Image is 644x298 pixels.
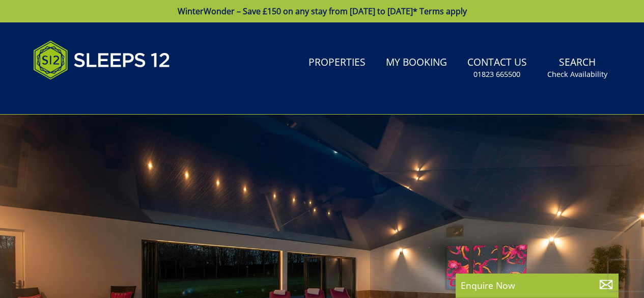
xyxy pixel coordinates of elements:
[543,51,611,85] a: SearchCheck Availability
[382,51,451,74] a: My Booking
[547,69,607,79] small: Check Availability
[304,51,370,74] a: Properties
[473,69,520,79] small: 01823 665500
[33,35,171,86] img: Sleeps 12
[461,279,613,292] p: Enquire Now
[28,92,135,100] iframe: Customer reviews powered by Trustpilot
[463,51,531,85] a: Contact Us01823 665500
